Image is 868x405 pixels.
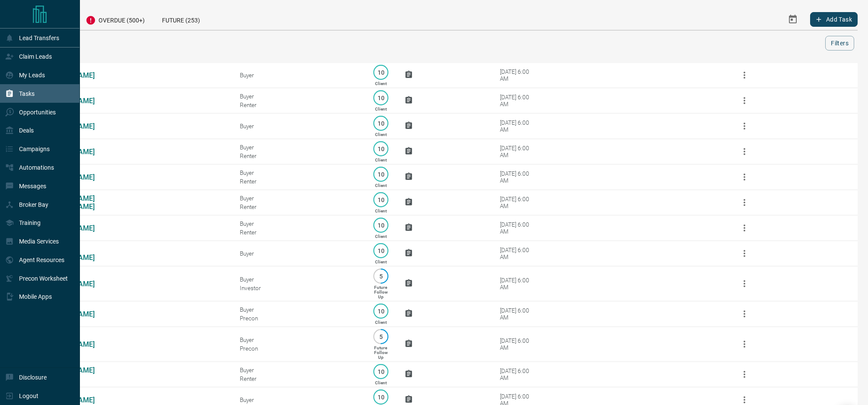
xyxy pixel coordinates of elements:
p: 10 [378,368,384,375]
div: [DATE] 6:00 AM [500,196,537,209]
div: Future (253) [153,9,209,30]
div: [DATE] 6:00 AM [500,367,537,381]
div: Renter [240,101,357,108]
div: Buyer [240,72,357,79]
div: Buyer [240,306,357,313]
p: Client [375,183,387,188]
div: Renter [240,152,357,159]
p: 10 [378,308,384,314]
div: [DATE] 6:00 AM [500,119,537,133]
div: Buyer [240,123,357,130]
div: [DATE] 6:00 AM [500,94,537,108]
p: 10 [378,222,384,228]
p: Client [375,380,387,385]
div: Buyer [240,93,357,100]
div: Buyer [240,220,357,227]
div: Renter [240,229,357,236]
p: 5 [378,273,384,279]
div: Buyer [240,250,357,257]
button: Add Task [810,12,858,27]
div: [DATE] 6:00 AM [500,277,537,291]
p: Client [375,81,387,86]
p: 10 [378,394,384,400]
div: [DATE] 6:00 AM [500,145,537,158]
p: Future Follow Up [374,285,388,299]
div: Buyer [240,276,357,283]
div: [DATE] 6:00 AM [500,337,537,351]
p: 5 [378,333,384,340]
div: [DATE] 6:00 AM [500,221,537,235]
div: Precon [240,315,357,322]
button: Select Date Range [782,9,803,30]
p: 10 [378,69,384,76]
div: Overdue (500+) [77,9,153,30]
p: 10 [378,95,384,101]
div: Buyer [240,144,357,151]
p: 10 [378,171,384,177]
p: Client [375,259,387,264]
p: 10 [378,196,384,203]
div: Buyer [240,195,357,202]
p: Client [375,132,387,137]
p: 10 [378,146,384,152]
div: [DATE] 6:00 AM [500,170,537,184]
div: Precon [240,345,357,352]
div: Buyer [240,336,357,343]
div: Renter [240,203,357,210]
p: Future Follow Up [374,345,388,360]
button: Filters [825,36,854,51]
div: [DATE] 6:00 AM [500,307,537,321]
p: Client [375,209,387,213]
p: Client [375,234,387,239]
p: Client [375,107,387,111]
div: Buyer [240,396,357,403]
div: [DATE] 6:00 AM [500,247,537,260]
p: 10 [378,120,384,127]
div: [DATE] 6:00 AM [500,68,537,82]
p: 10 [378,247,384,254]
div: Buyer [240,169,357,176]
p: Client [375,158,387,162]
div: Buyer [240,367,357,373]
div: Renter [240,178,357,185]
p: Client [375,320,387,325]
div: Investor [240,285,357,291]
div: Renter [240,375,357,382]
